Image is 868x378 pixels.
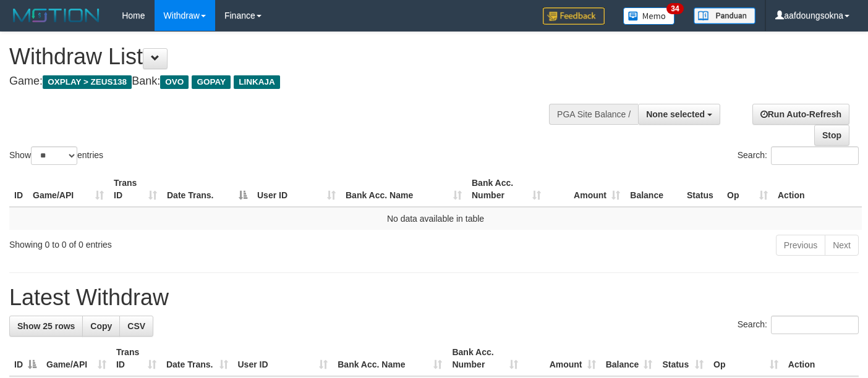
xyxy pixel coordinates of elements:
[738,316,859,334] label: Search:
[333,341,447,376] th: Bank Acc. Name: activate to sort column ascending
[9,75,566,88] h4: Game: Bank:
[41,341,111,376] th: Game/API: activate to sort column ascending
[638,104,720,125] button: None selected
[722,172,773,207] th: Op: activate to sort column ascending
[523,341,601,376] th: Amount: activate to sort column ascending
[127,321,145,331] span: CSV
[773,172,862,207] th: Action
[9,172,28,207] th: ID
[9,6,103,25] img: MOTION_logo.png
[694,7,755,24] img: panduan.png
[708,341,783,376] th: Op: activate to sort column ascending
[119,316,153,337] a: CSV
[31,146,77,165] select: Showentries
[161,341,233,376] th: Date Trans.: activate to sort column ascending
[43,75,132,89] span: OXPLAY > ZEUS138
[9,207,862,230] td: No data available in table
[82,316,120,337] a: Copy
[682,172,722,207] th: Status
[160,75,189,89] span: OVO
[601,341,658,376] th: Balance: activate to sort column ascending
[341,172,467,207] th: Bank Acc. Name: activate to sort column ascending
[9,44,566,69] h1: Withdraw List
[657,341,708,376] th: Status: activate to sort column ascending
[825,235,859,256] a: Next
[192,75,231,89] span: GOPAY
[543,7,605,25] img: Feedback.jpg
[814,125,849,146] a: Stop
[666,3,683,14] span: 34
[9,316,83,337] a: Show 25 rows
[752,104,849,125] a: Run Auto-Refresh
[625,172,682,207] th: Balance
[233,341,333,376] th: User ID: activate to sort column ascending
[17,321,75,331] span: Show 25 rows
[9,146,103,165] label: Show entries
[447,341,522,376] th: Bank Acc. Number: activate to sort column ascending
[783,341,859,376] th: Action
[549,104,638,125] div: PGA Site Balance /
[771,316,859,334] input: Search:
[109,172,162,207] th: Trans ID: activate to sort column ascending
[467,172,546,207] th: Bank Acc. Number: activate to sort column ascending
[90,321,112,331] span: Copy
[9,285,859,310] h1: Latest Withdraw
[162,172,252,207] th: Date Trans.: activate to sort column descending
[738,146,859,165] label: Search:
[771,146,859,165] input: Search:
[776,235,825,256] a: Previous
[623,7,675,25] img: Button%20Memo.svg
[28,172,109,207] th: Game/API: activate to sort column ascending
[9,341,41,376] th: ID: activate to sort column descending
[234,75,280,89] span: LINKAJA
[546,172,625,207] th: Amount: activate to sort column ascending
[111,341,161,376] th: Trans ID: activate to sort column ascending
[646,109,705,119] span: None selected
[9,233,352,251] div: Showing 0 to 0 of 0 entries
[252,172,341,207] th: User ID: activate to sort column ascending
